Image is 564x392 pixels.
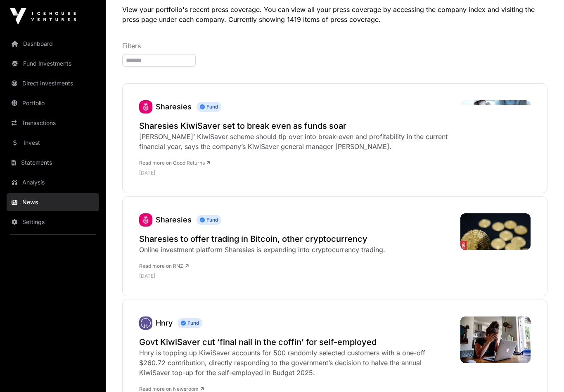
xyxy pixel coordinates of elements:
a: Read more on Good Returns [139,160,210,166]
a: Hnry [139,316,152,330]
a: Read more on RNZ [139,263,189,269]
a: Portfolio [7,94,99,112]
img: Icehouse Ventures Logo [10,8,76,25]
a: Govt KiwiSaver cut ‘final nail in the coffin’ for self-employed [139,336,452,348]
p: [DATE] [139,170,452,176]
p: Filters [122,41,547,51]
a: Sharesies to offer trading in Bitcoin, other cryptocurrency [139,233,385,245]
a: Transactions [7,114,99,132]
a: Dashboard [7,35,99,53]
img: sharesies_logo.jpeg [139,100,152,113]
div: Online investment platform Sharesies is expanding into cryptocurrency trading. [139,245,385,255]
img: GettyImages-1216299239-scaled.jpg [460,316,531,363]
span: Fund [197,215,221,225]
a: Sharesies [156,215,192,224]
a: Read more on Newsroom [139,386,204,392]
a: Statements [7,153,99,172]
a: News [7,193,99,211]
img: Graph_Tablet.jpg [460,100,531,147]
a: Sharesies [139,100,152,113]
span: Fund [178,318,202,328]
div: Hnry is topping up KiwiSaver accounts for 500 randomly selected customers with a one-off $260.72 ... [139,348,452,378]
a: Analysis [7,173,99,191]
p: [DATE] [139,273,385,279]
a: Sharesies [156,102,192,111]
img: 4KFLKZ0_AFP__20241205__cfoto_bitcoint241205_np9wJ__v1__HighRes__BitcoinTops100000_jpg.png [460,213,531,250]
a: Fund Investments [7,54,99,73]
a: Settings [7,213,99,231]
p: View your portfolio's recent press coverage. You can view all your press coverage by accessing th... [122,5,547,24]
img: Hnry.svg [139,316,152,330]
a: Hnry [156,319,173,327]
a: Direct Investments [7,74,99,92]
a: Sharesies [139,213,152,227]
iframe: Chat Widget [523,352,564,392]
div: [PERSON_NAME]’ KiwiSaver scheme should tip over into break-even and profitability in the current ... [139,132,452,151]
span: Fund [197,102,221,112]
img: sharesies_logo.jpeg [139,213,152,227]
a: Invest [7,134,99,152]
a: Sharesies KiwiSaver set to break even as funds soar [139,120,452,132]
